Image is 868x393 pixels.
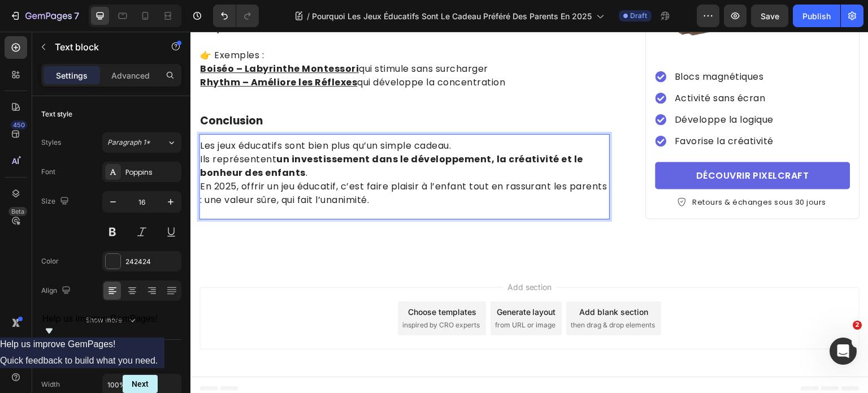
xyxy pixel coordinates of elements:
div: Align [41,283,73,299]
button: Save [751,5,788,27]
span: Help us improve GemPages! [42,314,158,323]
p: Activité sans écran [485,60,584,74]
a: Boiséo – Labyrinthe Montessori [10,31,168,44]
p: Blocs magnétiques [485,38,584,52]
p: Advanced [111,70,150,81]
p: En 2025, offrir un jeu éducatif, c’est faire plaisir à l’enfant tout en rassurant les parents : u... [10,148,418,175]
p: qui stimule sans surcharger [10,31,418,44]
span: Paragraph 1* [107,137,150,148]
div: Size [41,194,71,209]
span: Favorise la créativité [485,103,584,116]
span: Pourquoi Les Jeux Éducatifs Sont Le Cadeau Préféré Des Parents En 2025 [312,10,592,22]
div: Rich Text Editor. Editing area: main [8,106,419,176]
span: inspired by CRO experts [212,288,289,299]
span: 2 [853,321,862,330]
div: Undo/Redo [213,5,259,27]
div: Color [41,256,59,266]
p: Les jeux éducatifs sont bien plus qu’un simple cadeau. Ils représentent . [10,107,418,148]
button: 7 [5,5,84,27]
span: Draft [630,11,647,21]
a: Rhythm – Améliore les Réflexes [10,44,167,57]
span: / [307,10,310,22]
a: DÉCOUVRIR PIXELCRAFT [465,131,660,158]
p: qui développe la concentration [10,44,418,58]
div: Styles [41,137,61,148]
span: Add section [313,249,366,261]
div: Font [41,167,55,177]
p: Settings [56,70,88,81]
span: from URL or image [305,288,365,299]
button: Publish [793,5,840,27]
p: DÉCOUVRIR PIXELCRAFT [506,137,619,151]
iframe: Intercom live chat [830,338,857,365]
div: Poppins [125,167,179,178]
button: Show survey - Help us improve GemPages! [42,314,158,338]
p: 7 [74,9,79,23]
strong: un investissement dans le développement, la créativité et le bonheur des enfants [10,121,393,148]
iframe: Design area [190,32,868,393]
button: Paragraph 1* [102,132,181,153]
div: Beta [8,207,27,216]
p: Développe la logique [485,81,584,95]
div: Add blank section [389,274,458,286]
span: Retours & échanges sous 30 jours [502,165,636,176]
span: then drag & drop elements [380,288,465,299]
div: 242424 [125,257,179,267]
div: 450 [11,120,27,129]
div: Publish [802,10,831,22]
p: 👉 Exemples : [10,17,418,31]
div: Choose templates [218,274,286,286]
span: Save [761,11,779,21]
button: Show more [41,310,181,330]
div: Generate layout [306,274,366,286]
h2: conclusion [8,81,419,98]
div: Text style [41,109,72,119]
p: Text block [55,40,151,54]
